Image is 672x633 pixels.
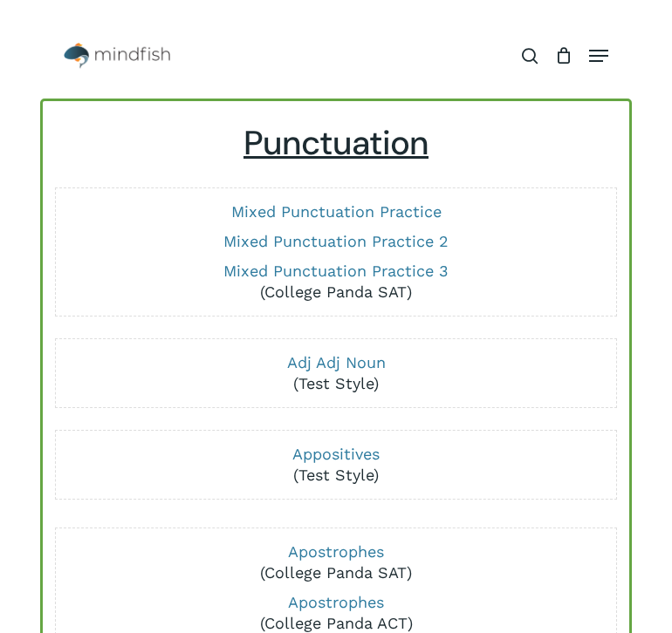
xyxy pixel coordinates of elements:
u: Punctuation [243,121,429,165]
p: (Test Style) [61,352,610,394]
a: Apostrophes [288,542,384,561]
p: (Test Style) [61,444,610,486]
a: Mixed Punctuation Practice 2 [223,232,449,250]
a: Mixed Punctuation Practice 3 [223,262,449,280]
img: Mindfish Test Prep & Academics [64,43,170,69]
a: Adj Adj Noun [287,353,386,371]
a: Mixed Punctuation Practice [231,202,442,221]
a: Cart [546,34,580,78]
p: (College Panda SAT) [61,541,610,583]
a: Navigation Menu [589,47,608,65]
a: Apostrophes [288,593,384,611]
header: Main Menu [40,34,632,78]
p: (College Panda SAT) [61,261,610,303]
a: Appositives [292,445,380,463]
